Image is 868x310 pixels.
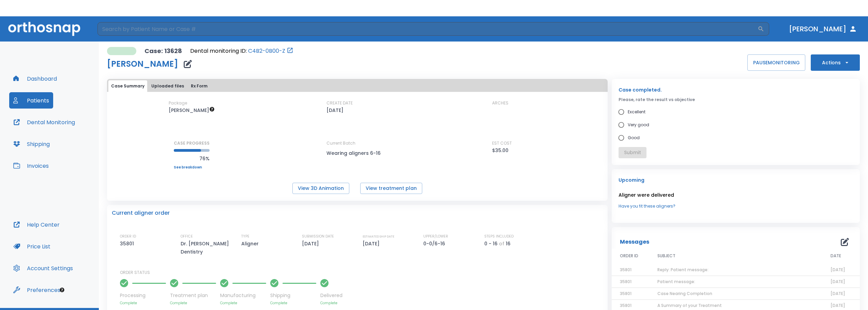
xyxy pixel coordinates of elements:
p: SUBMISSION DATE [302,233,334,240]
p: STEPS INCLUDED [484,233,514,240]
p: of [499,240,504,248]
p: 35801 [120,240,136,248]
p: CREATE DATE [326,100,353,106]
p: Aligner were delivered [619,191,853,199]
div: tabs [108,80,606,92]
p: 16 [506,240,511,248]
p: EST COST [492,140,512,146]
div: Tooltip anchor [59,287,65,293]
span: [DATE] [831,279,845,284]
button: Actions [811,54,860,71]
button: Price List [9,238,55,255]
button: Shipping [9,136,54,152]
p: 0-0/6-16 [423,240,447,248]
button: Patients [9,92,53,109]
span: 35801 [620,303,631,308]
a: See breakdown [174,165,210,169]
button: View 3D Animation [292,183,349,194]
span: Case Nearing Completion [657,291,712,296]
p: Shipping [270,292,316,299]
p: Manufacturing [220,292,266,299]
button: Uploaded files [149,80,187,92]
span: Very good [628,121,649,129]
p: Messages [620,238,649,246]
p: TYPE [241,233,249,240]
p: $35.00 [492,146,508,154]
button: Dental Monitoring [9,114,79,130]
p: Case: 13628 [144,47,182,55]
p: 0 - 16 [484,240,498,248]
p: Complete [170,300,216,306]
p: 76% [174,154,210,163]
p: Complete [270,300,316,306]
a: Have you fit these aligners? [619,203,853,209]
span: Reply: Patient message: [657,267,709,273]
span: Excellent [628,108,645,116]
span: $35 per aligner [169,107,215,114]
p: Upcoming [619,176,853,184]
span: Patient message: [657,279,695,284]
p: Complete [320,300,342,306]
button: Preferences [9,282,64,298]
p: Treatment plan [170,292,216,299]
p: Aligner [241,240,261,248]
span: [DATE] [831,303,845,308]
h1: [PERSON_NAME] [107,60,178,68]
button: Help Center [9,216,64,233]
p: ORDER ID [120,233,136,240]
span: SUBJECT [657,253,675,259]
button: Case Summary [108,80,147,92]
a: C4B2-0B00-Z [248,47,285,55]
p: Please, rate the result vs objective [619,97,853,103]
span: [DATE] [831,267,845,273]
p: Dental monitoring ID: [190,47,247,55]
p: Delivered [320,292,342,299]
p: ESTIMATED SHIP DATE [363,233,394,240]
button: Dashboard [9,70,61,87]
p: Package [169,100,187,106]
p: Complete [120,300,166,306]
p: Wearing aligners 6-16 [326,149,388,157]
p: UPPER/LOWER [423,233,448,240]
button: Rx Form [188,80,210,92]
p: Case completed. [619,86,853,94]
span: 35801 [620,291,631,296]
p: Complete [220,300,266,306]
p: Current aligner order [112,209,170,217]
p: Current Batch [326,140,388,146]
button: Account Settings [9,260,77,276]
p: Processing [120,292,166,299]
input: Search by Patient Name or Case # [97,22,758,36]
button: [PERSON_NAME] [786,23,860,35]
p: ORDER STATUS [120,270,603,276]
img: Orthosnap [8,22,80,36]
span: A Summary of your Treatment [657,303,722,308]
iframe: Intercom live chat [845,287,861,303]
div: Open patient in dental monitoring portal [190,47,293,55]
p: [DATE] [363,240,382,248]
span: 35801 [620,279,631,284]
span: [DATE] [831,291,845,296]
span: Good [628,134,640,142]
p: ARCHES [492,100,508,106]
span: 35801 [620,267,631,273]
button: Invoices [9,158,53,174]
p: OFFICE [181,233,193,240]
button: PAUSEMONITORING [747,54,805,71]
span: DATE [831,253,841,259]
p: [DATE] [326,106,344,114]
p: Dr. [PERSON_NAME] Dentistry [181,240,239,256]
p: CASE PROGRESS [174,140,210,146]
button: View treatment plan [360,183,422,194]
p: [DATE] [302,240,321,248]
span: ORDER ID [620,253,638,259]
